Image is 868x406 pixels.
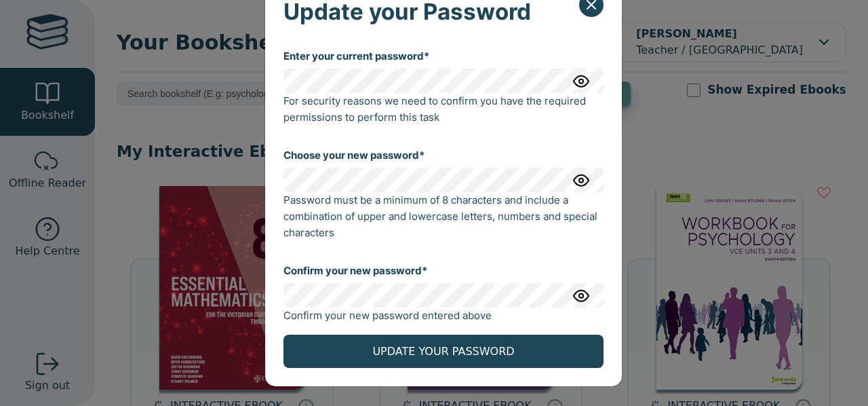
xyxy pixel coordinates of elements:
[573,73,589,89] img: eye.svg
[283,94,586,124] span: For security reasons we need to confirm you have the required permissions to perform this task
[283,149,425,162] label: Choose your new password*
[283,264,427,278] label: Confirm your new password*
[573,287,589,303] img: eye.svg
[573,172,589,188] img: eye.svg
[283,193,597,239] span: Password must be a minimum of 8 characters and include a combination of upper and lowercase lette...
[283,309,492,322] span: Confirm your new password entered above
[283,50,429,63] label: Enter your current password*
[283,335,604,368] button: UPDATE YOUR PASSWORD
